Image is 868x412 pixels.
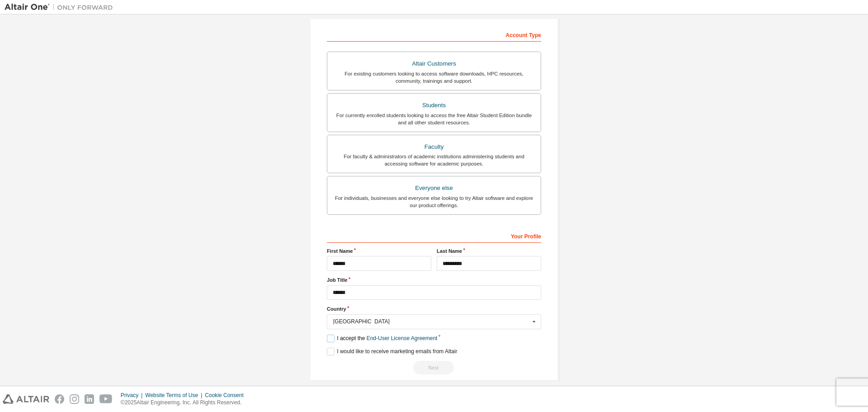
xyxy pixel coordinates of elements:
[327,276,541,284] label: Job Title
[121,392,145,399] div: Privacy
[3,394,49,404] img: altair_logo.svg
[55,394,64,404] img: facebook.svg
[333,141,535,153] div: Faculty
[333,57,535,70] div: Altair Customers
[327,348,457,355] label: I would like to receive marketing emails from Altair
[205,392,249,399] div: Cookie Consent
[333,194,535,209] div: For individuals, businesses and everyone else looking to try Altair software and explore our prod...
[327,228,541,243] div: Your Profile
[5,3,118,12] img: Altair One
[327,305,541,313] label: Country
[327,335,437,342] label: I accept the
[327,247,431,255] label: First Name
[333,153,535,167] div: For faculty & administrators of academic institutions administering students and accessing softwa...
[437,247,541,255] label: Last Name
[367,335,438,341] a: End-User License Agreement
[121,399,249,407] p: © 2025 Altair Engineering, Inc. All Rights Reserved.
[333,112,535,126] div: For currently enrolled students looking to access the free Altair Student Edition bundle and all ...
[145,392,205,399] div: Website Terms of Use
[327,27,541,42] div: Account Type
[333,70,535,85] div: For existing customers looking to access software downloads, HPC resources, community, trainings ...
[85,394,94,404] img: linkedin.svg
[333,99,535,112] div: Students
[333,182,535,194] div: Everyone else
[333,319,530,324] div: [GEOGRAPHIC_DATA]
[327,361,541,374] div: Read and acccept EULA to continue
[99,394,113,404] img: youtube.svg
[70,394,79,404] img: instagram.svg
